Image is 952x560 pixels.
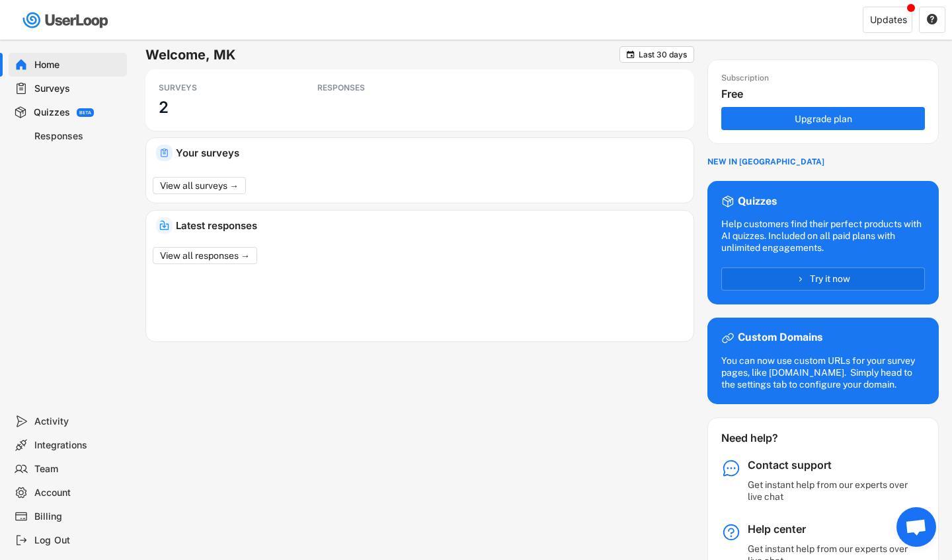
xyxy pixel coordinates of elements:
[34,534,122,547] div: Log Out
[176,148,684,158] div: Your surveys
[721,107,925,130] button: Upgrade plan
[153,247,257,264] button: View all responses →
[721,87,932,101] div: Free
[748,458,913,472] div: Contact support
[34,83,122,95] div: Surveys
[896,507,936,547] div: Open chat
[34,439,122,452] div: Integrations
[738,195,777,209] div: Quizzes
[145,46,619,63] h6: Welcome, MK
[721,355,925,391] div: You can now use custom URLs for your survey pages, like [DOMAIN_NAME]. Simply head to the setting...
[639,51,687,59] div: Last 30 days
[625,50,635,59] button: 
[34,106,70,119] div: Quizzes
[159,83,278,93] div: SURVEYS
[707,157,824,168] div: NEW IN [GEOGRAPHIC_DATA]
[34,130,122,143] div: Responses
[627,50,635,59] text: 
[927,13,937,25] text: 
[748,522,913,536] div: Help center
[159,97,169,118] h3: 2
[153,177,246,194] button: View all surveys →
[748,479,913,503] div: Get instant help from our experts over live chat
[317,83,436,93] div: RESPONSES
[721,267,925,291] button: Try it now
[721,431,813,445] div: Need help?
[721,73,769,84] div: Subscription
[34,59,122,71] div: Home
[721,218,925,254] div: Help customers find their perfect products with AI quizzes. Included on all paid plans with unlim...
[926,14,938,26] button: 
[34,415,122,428] div: Activity
[738,331,822,345] div: Custom Domains
[870,15,907,24] div: Updates
[159,221,169,230] img: IncomingMajor.svg
[20,7,113,34] img: userloop-logo-01.svg
[810,274,850,283] span: Try it now
[34,487,122,499] div: Account
[34,510,122,523] div: Billing
[176,221,684,230] div: Latest responses
[79,110,91,115] div: BETA
[34,463,122,475] div: Team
